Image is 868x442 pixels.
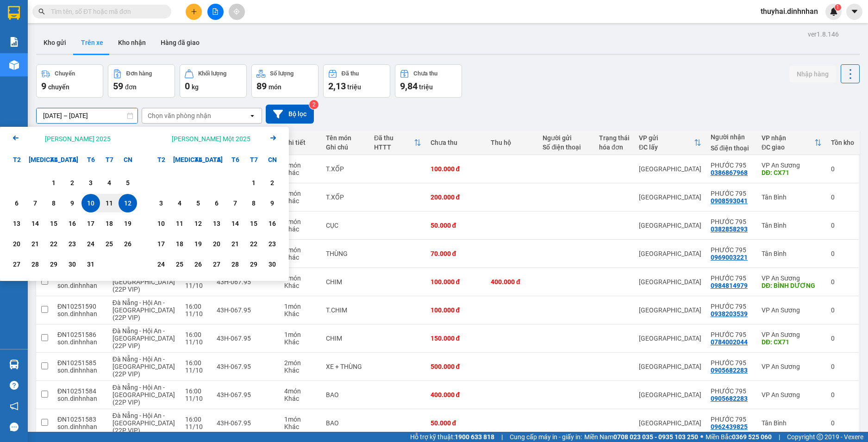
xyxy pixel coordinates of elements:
[189,150,207,169] div: T4
[66,218,79,229] div: 16
[189,194,207,212] div: Choose Thứ Tư, tháng 11 5 2025. It's available.
[326,143,365,151] div: Ghi chú
[229,259,242,270] div: 28
[38,8,45,15] span: search
[639,165,701,173] div: [GEOGRAPHIC_DATA]
[37,108,137,123] input: Select a date range.
[47,259,60,270] div: 29
[326,250,365,257] div: THÙNG
[395,64,462,98] button: Chưa thu9,84 triệu
[121,218,134,229] div: 19
[207,150,226,169] div: T5
[63,194,81,212] div: Choose Thứ Năm, tháng 10 9 2025. It's available.
[66,238,79,249] div: 23
[284,274,317,282] div: 1 món
[599,134,630,142] div: Trạng thái
[207,235,226,253] div: Choose Thứ Năm, tháng 11 20 2025. It's available.
[119,235,137,253] div: Choose Chủ Nhật, tháng 10 26 2025. It's available.
[762,169,822,176] div: DĐ: CX71
[81,150,100,169] div: T6
[326,278,365,286] div: CHIM
[112,327,175,349] span: Đà Nẵng - Hội An - [GEOGRAPHIC_DATA] (22P VIP)
[247,259,260,270] div: 29
[413,70,437,77] div: Chưa thu
[84,259,97,270] div: 31
[284,139,317,146] div: Chi tiết
[400,81,418,92] span: 9,84
[44,194,63,212] div: Choose Thứ Tư, tháng 10 8 2025. It's available.
[419,83,433,91] span: triệu
[431,193,481,201] div: 200.000 đ
[74,31,111,54] button: Trên xe
[284,169,317,176] div: Khác
[369,131,425,155] th: Toggle SortBy
[229,4,245,20] button: aim
[229,218,242,229] div: 14
[112,355,175,378] span: Đà Nẵng - Hội An - [GEOGRAPHIC_DATA] (22P VIP)
[347,83,361,91] span: triệu
[266,177,279,188] div: 2
[491,139,534,146] div: Thu hộ
[431,306,481,314] div: 100.000 đ
[247,238,260,249] div: 22
[100,235,119,253] div: Choose Thứ Bảy, tháng 10 25 2025. It's available.
[323,64,390,98] button: Đã thu2,13 triệu
[284,282,317,289] div: Khác
[762,331,822,338] div: VP An Sương
[268,132,279,143] svg: Arrow Right
[152,194,170,212] div: Choose Thứ Hai, tháng 11 3 2025. It's available.
[711,225,748,233] div: 0382858293
[7,255,26,274] div: Choose Thứ Hai, tháng 10 27 2025. It's available.
[210,238,223,249] div: 20
[36,64,103,98] button: Chuyến9chuyến
[155,259,168,270] div: 24
[599,143,630,151] div: hóa đơn
[831,222,854,229] div: 0
[284,338,317,346] div: Khác
[247,218,260,229] div: 15
[8,6,20,20] img: logo-vxr
[217,278,275,286] div: 43H-067.95
[247,177,260,188] div: 1
[103,218,116,229] div: 18
[173,259,186,270] div: 25
[263,194,281,212] div: Choose Chủ Nhật, tháng 11 9 2025. It's available.
[711,190,752,197] div: PHƯỚC 795
[41,81,46,92] span: 9
[256,81,267,92] span: 89
[189,235,207,253] div: Choose Thứ Tư, tháng 11 19 2025. It's available.
[431,222,481,229] div: 50.000 đ
[173,198,186,209] div: 4
[100,194,119,212] div: Choose Thứ Bảy, tháng 10 11 2025. It's available.
[639,193,701,201] div: [GEOGRAPHIC_DATA]
[543,134,589,142] div: Người gửi
[155,238,168,249] div: 17
[831,165,854,173] div: 0
[26,150,44,169] div: [MEDICAL_DATA]
[84,177,97,188] div: 3
[192,238,205,249] div: 19
[247,198,260,209] div: 8
[155,218,168,229] div: 10
[711,331,752,338] div: PHƯỚC 795
[229,238,242,249] div: 21
[119,174,137,192] div: Choose Chủ Nhật, tháng 10 5 2025. It's available.
[170,235,189,253] div: Choose Thứ Ba, tháng 11 18 2025. It's available.
[762,250,822,257] div: Tân Bình
[249,112,256,119] svg: open
[44,255,63,274] div: Choose Thứ Tư, tháng 10 29 2025. It's available.
[762,162,822,169] div: VP An Sương
[121,177,134,188] div: 5
[284,310,317,317] div: Khác
[84,218,97,229] div: 17
[63,150,81,169] div: T5
[217,306,275,314] div: 43H-067.95
[7,194,26,212] div: Choose Thứ Hai, tháng 10 6 2025. It's available.
[639,306,701,314] div: [GEOGRAPHIC_DATA]
[9,60,19,70] img: warehouse-icon
[198,70,226,77] div: Khối lượng
[753,6,825,17] span: thuyhai.dinhnhan
[185,331,207,338] div: 16:00
[63,174,81,192] div: Choose Thứ Năm, tháng 10 2 2025. It's available.
[57,310,103,317] div: son.dinhnhan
